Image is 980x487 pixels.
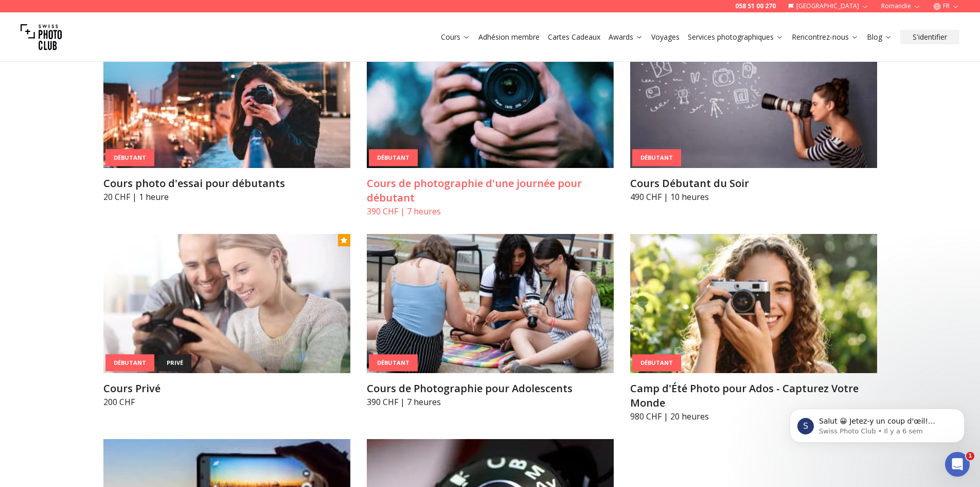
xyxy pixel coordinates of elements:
button: Cartes Cadeaux [544,30,604,44]
div: Débutant [632,149,681,166]
p: 980 CHF | 20 heures [630,410,877,423]
a: Blog [867,32,892,42]
img: Swiss photo club [21,16,62,58]
button: Rencontrez-nous [788,30,863,44]
iframe: Intercom live chat [945,452,970,477]
img: Cours de Photographie pour Adolescents [367,234,614,373]
button: Adhésion membre [474,30,544,44]
p: 200 CHF [103,396,350,408]
div: Débutant [369,355,418,372]
a: Rencontrez-nous [792,32,859,42]
img: Cours photo d'essai pour débutants [103,29,350,168]
h3: Cours photo d'essai pour débutants [103,176,350,191]
h3: Cours Privé [103,381,350,396]
img: Cours Privé [103,234,350,373]
a: Cours PrivéDébutantprivéCours Privé200 CHF [103,234,350,408]
p: 390 CHF | 7 heures [367,396,614,408]
a: 058 51 00 270 [735,2,776,10]
p: 20 CHF | 1 heure [103,191,350,203]
a: Voyages [651,32,680,42]
button: Voyages [647,30,684,44]
button: Blog [863,30,896,44]
div: Débutant [369,149,418,166]
div: Débutant [105,355,154,372]
a: Services photographiques [688,32,783,42]
a: Camp d'Été Photo pour Ados - Capturez Votre MondeDébutantCamp d'Été Photo pour Ados - Capturez Vo... [630,234,877,423]
div: Débutant [632,355,681,372]
h3: Cours de Photographie pour Adolescents [367,381,614,396]
h3: Cours Débutant du Soir [630,176,877,191]
button: Cours [437,30,474,44]
span: 1 [966,452,974,460]
a: Adhésion membre [478,32,540,42]
div: privé [158,355,191,372]
a: Cartes Cadeaux [548,32,600,42]
h3: Camp d'Été Photo pour Ados - Capturez Votre Monde [630,381,877,410]
div: Débutant [105,149,154,166]
button: Awards [604,30,647,44]
img: Cours Débutant du Soir [630,29,877,168]
img: Cours de photographie d'une journée pour débutant [367,29,614,168]
a: Cours de photographie d'une journée pour débutantDébutantCours de photographie d'une journée pour... [367,29,614,217]
p: 390 CHF | 7 heures [367,205,614,217]
p: 490 CHF | 10 heures [630,191,877,203]
button: Services photographiques [684,30,788,44]
button: S'identifier [900,30,959,44]
a: Cours de Photographie pour AdolescentsDébutantCours de Photographie pour Adolescents390 CHF | 7 h... [367,234,614,408]
a: Cours Débutant du SoirDébutantCours Débutant du Soir490 CHF | 10 heures [630,29,877,203]
a: Cours photo d'essai pour débutantsDébutantCours photo d'essai pour débutants20 CHF | 1 heure [103,29,350,203]
h3: Cours de photographie d'une journée pour débutant [367,176,614,205]
a: Cours [441,32,470,42]
img: Camp d'Été Photo pour Ados - Capturez Votre Monde [630,234,877,373]
a: Awards [609,32,643,42]
iframe: Intercom notifications message [774,387,980,459]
